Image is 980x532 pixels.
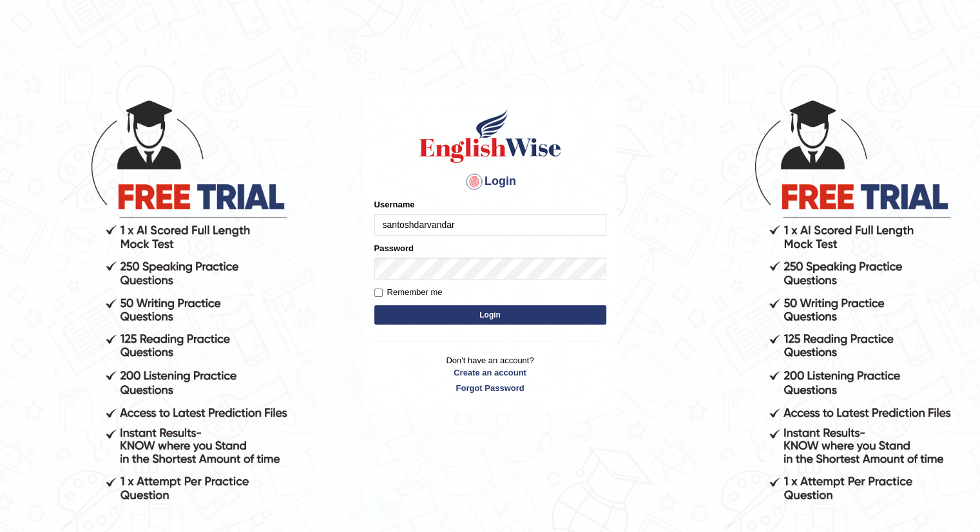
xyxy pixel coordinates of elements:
img: Logo of English Wise sign in for intelligent practice with AI [417,107,564,165]
a: Create an account [374,366,606,379]
p: Don't have an account? [374,354,606,394]
label: Password [374,242,414,254]
label: Remember me [374,286,443,299]
label: Username [374,198,415,211]
input: Remember me [374,289,383,297]
h4: Login [374,171,606,192]
a: Forgot Password [374,382,606,394]
button: Login [374,305,606,325]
